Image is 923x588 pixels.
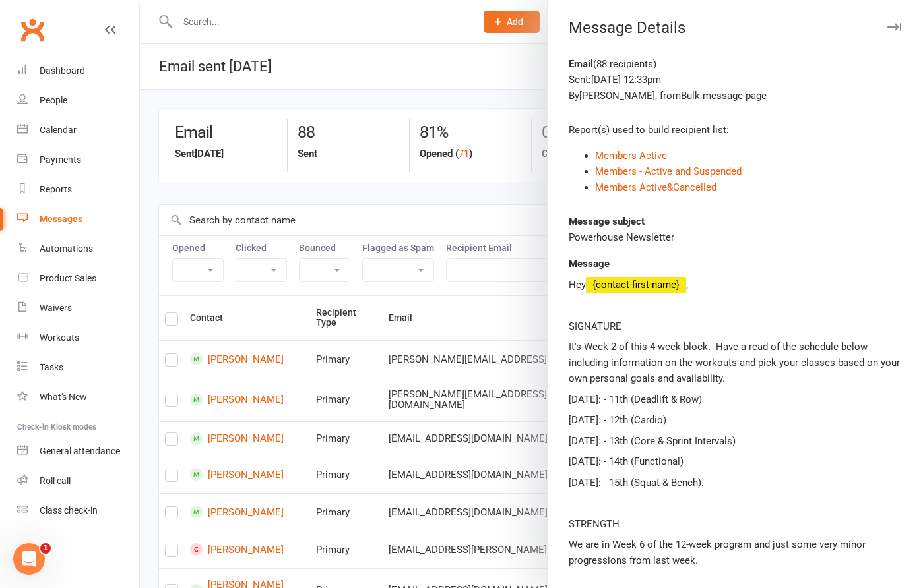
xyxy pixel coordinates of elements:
[17,175,139,204] a: Reports
[13,543,45,575] iframe: Intercom live chat
[569,433,902,449] p: [DATE]: - 13th (Core & Sprint Intervals)
[40,392,87,402] div: What's New
[569,516,902,532] p: STRENGTH
[40,505,98,515] div: Class check-in
[17,293,139,323] a: Waivers
[569,454,902,469] p: [DATE]: - 14th (Functional)
[17,86,139,115] a: People
[569,88,902,103] div: By [PERSON_NAME] , from Bulk message page
[40,303,72,313] div: Waivers
[40,446,120,456] div: General attendance
[40,65,85,76] div: Dashboard
[569,56,902,72] div: ( 88 recipients )
[40,243,93,254] div: Automations
[40,184,72,194] div: Reports
[17,323,139,353] a: Workouts
[17,466,139,496] a: Roll call
[569,258,610,270] strong: Message
[17,353,139,382] a: Tasks
[569,72,902,88] div: Sent: [DATE] 12:33pm
[40,332,79,343] div: Workouts
[569,318,902,334] p: SIGNATURE
[17,382,139,412] a: What's New
[40,362,63,372] div: Tasks
[569,339,902,386] p: It's Week 2 of this 4-week block. Have a read of the schedule below including information on the ...
[595,165,742,177] a: Members - Active and Suspended
[569,58,593,70] strong: Email
[40,125,77,135] div: Calendar
[569,277,902,293] p: Hey ,
[569,216,645,227] strong: Message subject
[40,95,67,105] div: People
[548,18,923,37] div: Message Details
[569,537,902,568] p: We are in Week 6 of the 12-week program and just some very minor progressions from last week.
[569,392,902,407] p: [DATE]: - 11th (Deadlift & Row)
[17,264,139,293] a: Product Sales
[595,181,716,193] a: Members Active&Cancelled
[17,234,139,264] a: Automations
[17,56,139,86] a: Dashboard
[17,115,139,145] a: Calendar
[16,13,49,46] a: Clubworx
[40,475,71,486] div: Roll call
[17,204,139,234] a: Messages
[569,122,902,138] div: Report(s) used to build recipient list:
[569,412,902,428] p: [DATE]: - 12th (Cardio)
[40,543,51,554] span: 1
[40,273,96,283] div: Product Sales
[17,496,139,525] a: Class kiosk mode
[17,436,139,466] a: General attendance kiosk mode
[40,154,81,165] div: Payments
[595,150,667,162] a: Members Active
[569,475,902,490] p: [DATE]: - 15th (Squat & Bench).
[40,214,82,224] div: Messages
[17,145,139,175] a: Payments
[569,229,902,245] div: Powerhouse Newsletter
